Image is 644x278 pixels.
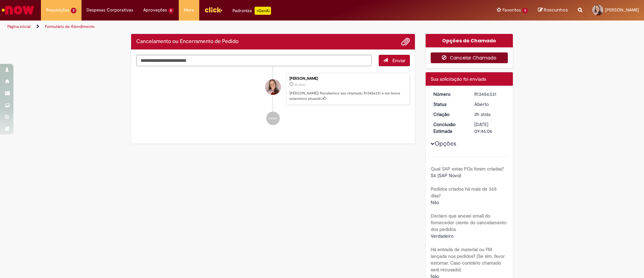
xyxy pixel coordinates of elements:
[136,39,238,45] h2: Cancelamento ou Encerramento de Pedido Histórico de tíquete
[87,7,133,13] span: Despesas Corporativas
[294,83,305,87] span: 2h atrás
[502,7,521,13] span: Favoritos
[474,91,505,97] div: R13456331
[5,21,424,33] ul: Trilhas de página
[379,55,410,66] button: Enviar
[289,77,406,81] div: [PERSON_NAME]
[474,101,505,108] div: Aberto
[294,83,305,87] time: 28/08/2025 09:46:02
[474,111,505,118] div: 28/08/2025 09:46:02
[204,5,222,15] img: click_logo_yellow_360x200.png
[401,37,410,46] button: Adicionar anexos
[474,111,490,117] time: 28/08/2025 09:46:02
[136,66,410,132] ul: Histórico de tíquete
[136,55,372,66] textarea: Digite sua mensagem aqui...
[522,8,528,13] span: 3
[605,7,639,13] span: [PERSON_NAME]
[143,7,167,13] span: Aprovações
[431,166,504,172] b: Qual SAP estas POs foram criadas?
[428,111,470,118] dt: Criação
[431,199,439,205] span: Não
[255,7,271,15] p: +GenAi
[431,76,486,82] span: Sua solicitação foi enviada
[428,121,470,134] dt: Conclusão Estimada
[45,24,95,29] a: Formulário de Atendimento
[232,7,271,15] div: Padroniza
[428,101,470,108] dt: Status
[428,91,470,97] dt: Número
[1,3,35,17] img: ServiceNow
[431,213,506,232] b: Declaro que anexei email do fornecedor ciente do cancelamento dos pedidos
[265,79,281,95] div: Eduarda Duz Lira
[474,111,490,117] span: 2h atrás
[538,7,568,13] a: Rascunhos
[7,24,31,29] a: Página inicial
[431,52,508,63] button: Cancelar Chamado
[46,7,69,13] span: Requisições
[184,7,194,13] span: More
[474,121,505,134] div: [DATE] 09:46:06
[392,57,406,64] span: Enviar
[289,91,406,101] p: [PERSON_NAME]! Recebemos seu chamado R13456331 e em breve estaremos atuando.
[71,8,76,13] span: 2
[426,34,513,47] div: Opções do Chamado
[431,233,453,239] span: Verdadeiro
[168,8,174,13] span: 6
[431,186,497,199] b: Pedidos criados há mais de 365 dias?
[431,246,505,273] b: Há entrada de material ou FM lançada nos pedidos? (Se sim, favor estornar. Caso contrário chamado...
[544,7,568,13] span: Rascunhos
[136,73,410,105] li: Eduarda Duz Lira
[431,172,461,178] span: S4 (SAP Novo)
